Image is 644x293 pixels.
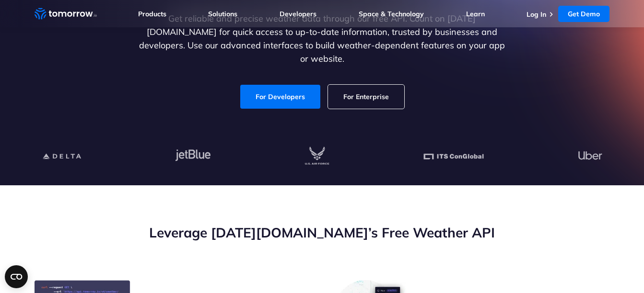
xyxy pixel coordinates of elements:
a: Developers [280,10,316,18]
h2: Leverage [DATE][DOMAIN_NAME]’s Free Weather API [35,224,610,242]
a: Log In [527,10,546,19]
a: Solutions [208,10,237,18]
a: For Developers [240,85,320,109]
a: Space & Technology [359,10,424,18]
a: Learn [466,10,485,18]
a: Get Demo [558,6,609,22]
p: Get reliable and precise weather data through our free API. Count on [DATE][DOMAIN_NAME] for quic... [137,12,507,66]
a: Home link [35,7,97,21]
a: For Enterprise [328,85,404,109]
button: Open CMP widget [5,265,28,288]
a: Products [138,10,166,18]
